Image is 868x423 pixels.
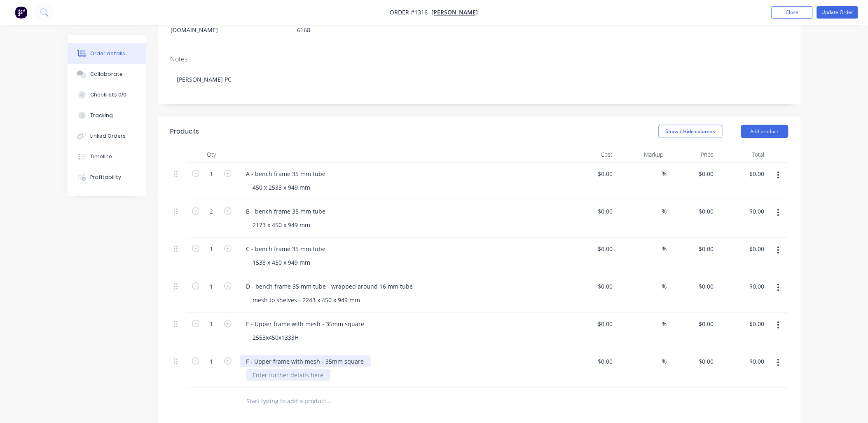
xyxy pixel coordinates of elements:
button: Tracking [68,105,146,126]
div: 450 x 2533 x 949 mm [246,181,317,193]
span: % [662,319,667,329]
div: C - bench frame 35 mm tube [240,243,332,255]
div: Products [171,127,199,136]
div: Timeline [90,153,112,160]
span: % [662,357,667,366]
div: Linked Orders [90,132,126,140]
div: Checklists 0/0 [90,91,126,99]
button: Timeline [68,146,146,167]
div: Notes [171,55,788,63]
div: Profitability [90,174,121,181]
div: Markup [616,146,667,163]
span: % [662,207,667,216]
div: A - bench frame 35 mm tube [240,168,332,180]
div: Qty [187,146,236,163]
input: Start typing to add a product... [246,393,411,409]
div: Order details [90,50,125,57]
div: 2173 x 450 x 949 mm [246,219,317,231]
span: Order #1316 - [390,9,432,16]
button: Checklists 0/0 [68,85,146,105]
div: F - Upper frame with mesh - 35mm square [240,355,371,367]
a: [PERSON_NAME] [432,9,478,16]
div: mesh to shelves - 2243 x 450 x 949 mm [246,294,367,306]
span: % [662,169,667,179]
div: E - Upper frame with mesh - 35mm square [240,318,371,330]
div: D - bench frame 35 mm tube - wrapped around 16 mm tube [240,280,420,292]
button: Collaborate [68,64,146,85]
span: % [662,282,667,291]
div: 2553x450x1333H [246,331,306,343]
button: Linked Orders [68,126,146,146]
div: Tracking [90,112,113,119]
button: Order details [68,43,146,64]
button: Close [772,6,813,19]
div: B - bench frame 35 mm tube [240,205,332,217]
button: Add product [741,125,788,138]
div: Cost [566,146,617,163]
button: Profitability [68,167,146,188]
div: Total [717,146,768,163]
button: Update Order [817,6,858,19]
img: Factory [15,6,27,19]
button: Show / Hide columns [659,125,723,138]
div: [PERSON_NAME] PC [171,67,788,92]
span: % [662,244,667,254]
div: Price [667,146,718,163]
div: 1538 x 450 x 949 mm [246,256,317,268]
div: Collaborate [90,70,123,78]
